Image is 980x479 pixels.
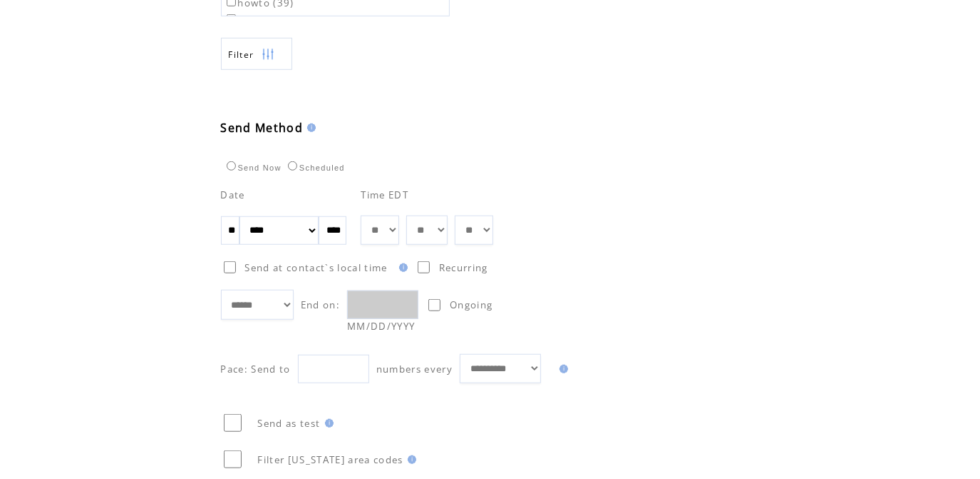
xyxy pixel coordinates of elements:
span: Send Method [221,120,304,136]
img: help.gif [555,365,568,373]
label: marriagerocks (7) [224,14,329,26]
span: Send as test [258,417,321,430]
label: Send Now [223,163,282,172]
span: Filter [US_STATE] area codes [258,453,403,466]
span: Show filters [229,49,254,61]
a: Filter [221,38,292,70]
span: End on: [301,298,340,311]
span: Time EDT [361,188,408,201]
label: Scheduled [284,163,345,172]
img: filters.png [262,39,274,71]
span: Send at contact`s local time [245,261,388,274]
img: help.gif [303,123,316,132]
span: Recurring [439,261,488,274]
input: marriagerocks (7) [227,14,236,24]
span: numbers every [376,363,453,375]
span: Ongoing [450,298,492,311]
input: Send Now [227,161,236,171]
img: help.gif [321,419,334,428]
span: Date [221,188,245,201]
input: Scheduled [288,161,297,171]
img: help.gif [403,455,416,464]
span: Pace: Send to [221,363,291,375]
img: help.gif [395,263,408,272]
span: MM/DD/YYYY [347,320,415,333]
